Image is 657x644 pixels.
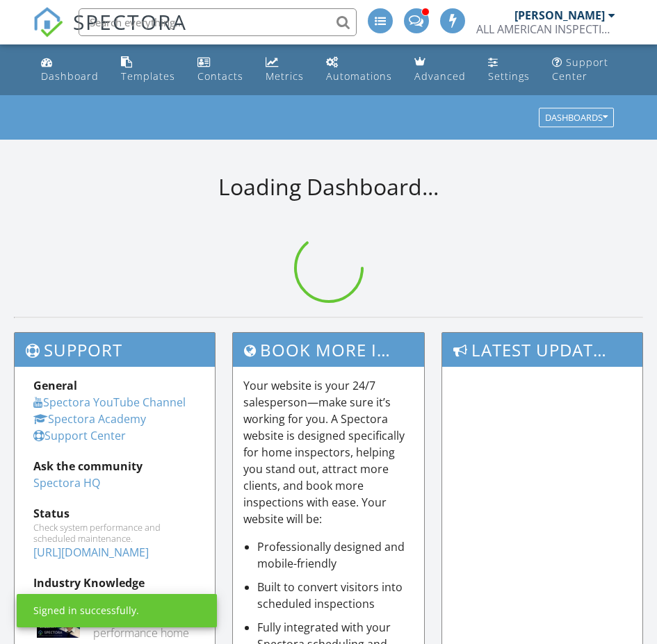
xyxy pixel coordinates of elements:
a: Support Center [546,50,622,90]
p: Your website is your 24/7 salesperson—make sure it’s working for you. A Spectora website is desig... [243,377,414,527]
h3: Book More Inspections [233,333,425,367]
li: Built to convert visitors into scheduled inspections [257,579,414,612]
div: Contacts [197,69,243,83]
a: Settings [482,50,535,90]
div: Metrics [266,69,304,83]
a: SPECTORA [33,19,187,48]
li: Professionally designed and mobile-friendly [257,538,414,572]
div: Settings [488,69,530,83]
button: Dashboards [539,108,614,128]
h3: Support [15,333,215,367]
input: Search everything... [79,8,357,36]
div: Check system performance and scheduled maintenance. [33,522,196,544]
a: Spectora YouTube Channel [33,395,186,410]
a: Spectora HQ [33,475,100,490]
div: Automations [326,69,392,83]
a: [URL][DOMAIN_NAME] [33,545,149,560]
div: Industry Knowledge [33,575,196,591]
div: Status [33,505,196,522]
a: Spectora Academy [33,411,146,427]
a: Advanced [409,50,471,90]
a: Metrics [260,50,309,90]
div: Dashboard [41,69,99,83]
a: Contacts [192,50,249,90]
h3: Latest Updates [442,333,642,367]
div: Support Center [552,56,608,83]
a: Support Center [33,428,126,443]
div: Dashboards [545,113,608,123]
div: Templates [121,69,175,83]
div: Ask the community [33,458,196,474]
div: ALL AMERICAN INSPECTION SERVICES [476,22,615,36]
div: Signed in successfully. [33,604,139,618]
div: Advanced [414,69,466,83]
div: [PERSON_NAME] [514,8,605,22]
a: Dashboard [35,50,104,90]
a: Automations (Advanced) [321,50,398,90]
a: Templates [115,50,181,90]
img: The Best Home Inspection Software - Spectora [33,7,63,38]
strong: General [33,378,77,393]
